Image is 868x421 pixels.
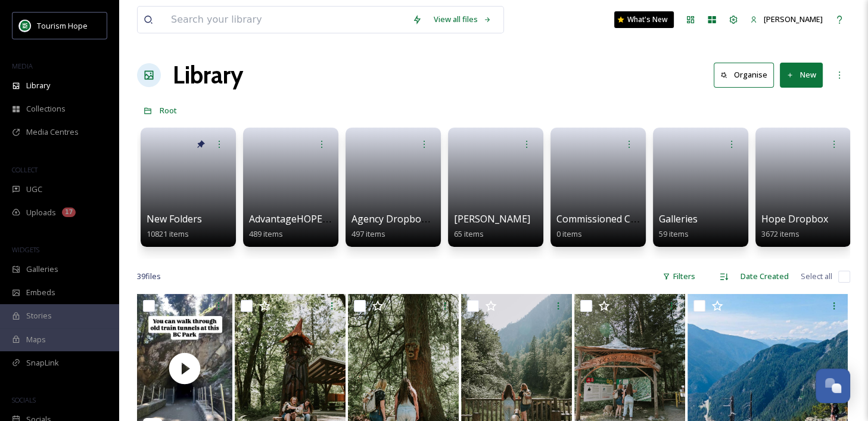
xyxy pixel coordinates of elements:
span: Galleries [659,212,698,225]
a: New Folders10821 items [147,213,202,239]
a: [PERSON_NAME] [744,8,829,31]
span: Media Centres [26,126,79,138]
span: UGC [26,184,42,195]
span: 65 items [454,228,484,239]
span: Root [160,105,177,116]
a: Library [173,57,243,93]
span: 59 items [659,228,689,239]
span: Hope Dropbox [761,212,828,225]
span: [PERSON_NAME] [454,212,530,225]
a: AdvantageHOPE Image Bank489 items [249,213,378,239]
a: Agency Dropbox Assets497 items [351,213,458,239]
span: New Folders [147,212,202,225]
input: Search your library [165,7,406,33]
span: Embeds [26,287,55,298]
span: 0 items [556,228,582,239]
a: Root [160,103,177,117]
span: [PERSON_NAME] [764,14,823,24]
span: 489 items [249,228,283,239]
span: Collections [26,103,66,114]
span: 3672 items [761,228,799,239]
span: Stories [26,310,52,321]
span: AdvantageHOPE Image Bank [249,212,378,225]
span: Agency Dropbox Assets [351,212,458,225]
span: Library [26,80,50,91]
span: SOCIALS [12,395,36,404]
button: New [780,63,823,87]
a: What's New [614,11,674,28]
a: Organise [714,63,780,87]
span: Tourism Hope [37,20,88,31]
a: Hope Dropbox3672 items [761,213,828,239]
span: 39 file s [137,271,161,282]
button: Open Chat [816,369,850,403]
span: SnapLink [26,357,59,369]
span: Uploads [26,207,56,218]
span: WIDGETS [12,245,39,254]
a: Galleries59 items [659,213,698,239]
span: COLLECT [12,165,38,174]
div: 17 [62,208,76,217]
a: [PERSON_NAME]65 items [454,213,530,239]
span: Maps [26,334,46,345]
button: Organise [714,63,774,87]
span: Commissioned Content [556,212,661,225]
a: Commissioned Content0 items [556,213,661,239]
a: View all files [428,8,497,31]
img: logo.png [19,20,31,32]
div: Date Created [735,265,795,288]
span: 497 items [351,228,385,239]
span: Galleries [26,264,58,275]
span: 10821 items [147,228,189,239]
span: Select all [801,271,832,282]
span: MEDIA [12,61,33,70]
div: Filters [657,265,701,288]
